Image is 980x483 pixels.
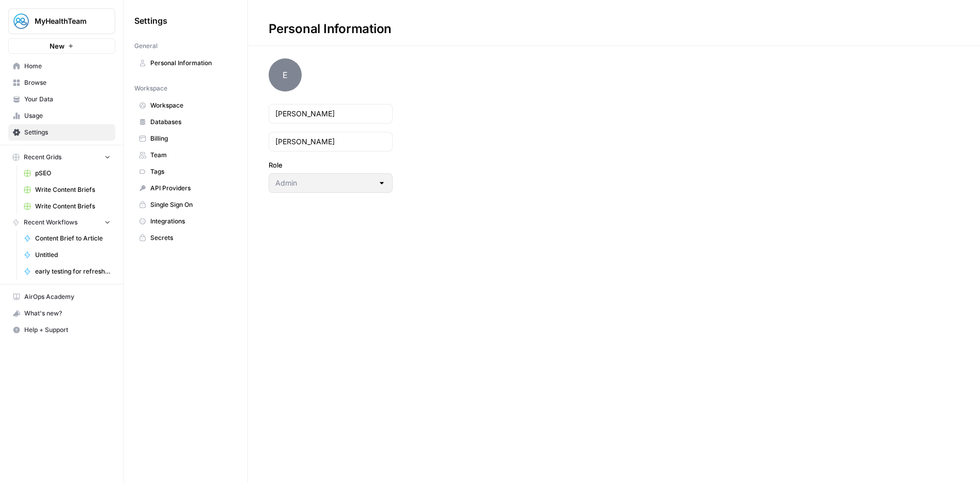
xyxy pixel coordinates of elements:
[19,165,115,182] a: pSEO
[134,84,167,93] span: Workspace
[150,217,232,226] span: Integrations
[24,62,111,71] span: Home
[134,130,237,147] a: Billing
[8,108,115,124] a: Usage
[269,58,302,92] span: E
[19,263,115,280] a: early testing for refreshes
[50,41,65,51] span: New
[150,233,232,243] span: Secrets
[8,305,115,322] button: What's new?
[24,95,111,104] span: Your Data
[9,306,115,321] div: What's new?
[35,234,111,243] span: Content Brief to Article
[134,41,158,51] span: General
[35,185,111,194] span: Write Content Briefs
[134,180,237,197] a: API Providers
[35,202,111,211] span: Write Content Briefs
[35,16,97,26] span: MyHealthTeam
[150,150,232,160] span: Team
[134,197,237,213] a: Single Sign On
[150,117,232,127] span: Databases
[35,267,111,276] span: early testing for refreshes
[150,134,232,143] span: Billing
[134,230,237,246] a: Secrets
[134,147,237,163] a: Team
[8,8,115,34] button: Workspace: MyHealthTeam
[8,215,115,230] button: Recent Workflows
[150,200,232,209] span: Single Sign On
[24,218,77,227] span: Recent Workflows
[24,78,111,87] span: Browse
[150,184,232,193] span: API Providers
[8,74,115,91] a: Browse
[19,198,115,215] a: Write Content Briefs
[19,230,115,247] a: Content Brief to Article
[8,38,115,54] button: New
[248,21,412,37] div: Personal Information
[8,289,115,305] a: AirOps Academy
[8,149,115,165] button: Recent Grids
[35,250,111,260] span: Untitled
[134,97,237,114] a: Workspace
[134,213,237,230] a: Integrations
[24,128,111,137] span: Settings
[8,91,115,108] a: Your Data
[150,101,232,110] span: Workspace
[269,160,393,170] label: Role
[24,153,61,162] span: Recent Grids
[24,111,111,120] span: Usage
[24,325,111,335] span: Help + Support
[19,182,115,198] a: Write Content Briefs
[8,322,115,338] button: Help + Support
[19,247,115,263] a: Untitled
[8,124,115,141] a: Settings
[134,163,237,180] a: Tags
[150,58,232,68] span: Personal Information
[150,167,232,176] span: Tags
[12,12,30,31] img: MyHealthTeam Logo
[24,292,111,301] span: AirOps Academy
[8,58,115,74] a: Home
[35,169,111,178] span: pSEO
[134,14,167,27] span: Settings
[134,55,237,71] a: Personal Information
[134,114,237,130] a: Databases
